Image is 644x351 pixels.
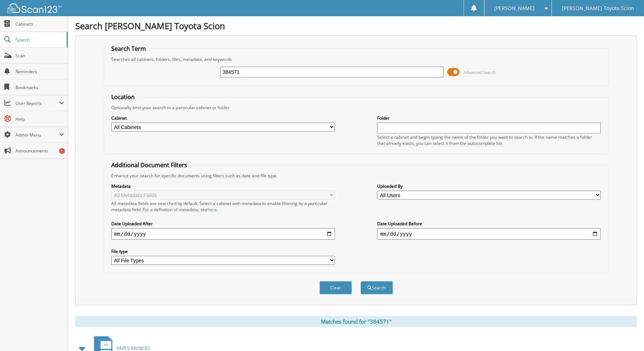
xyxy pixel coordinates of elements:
[75,20,637,32] h1: Search [PERSON_NAME] Toyota Scion
[15,100,59,106] span: User Reports
[207,206,217,213] a: here
[15,116,64,122] span: Help
[15,37,63,43] span: Search
[59,148,65,154] div: 1
[108,161,191,169] legend: Additional Document Filters
[464,70,496,75] span: Advanced Search
[361,281,393,294] button: Search
[15,53,64,59] span: Scan
[111,200,335,213] div: All metadata fields are searched by default. Select a cabinet with metadata to enable filtering b...
[15,148,64,154] span: Announcements
[377,115,601,121] label: Folder
[494,6,535,10] span: [PERSON_NAME]
[108,56,604,62] div: Searches all cabinets, folders, files, metadata, and keywords
[108,173,604,179] div: Enhance your search for specific documents using filters such as date and file type.
[75,316,637,327] div: Matches found for "384571"
[111,183,335,189] label: Metadata
[377,183,601,189] label: Uploaded By
[108,105,604,111] div: Optionally limit your search to a particular cabinet or folder
[15,21,64,27] span: Cabinets
[15,68,64,75] span: Reminders
[562,6,634,10] span: [PERSON_NAME] Toyota Scion
[111,228,335,240] input: start
[111,115,335,121] label: Cabinet
[319,281,352,294] button: Clear
[108,93,138,101] legend: Location
[377,134,601,146] div: Select a cabinet and begin typing the name of the folder you want to search in. If the name match...
[15,84,64,90] span: Bookmarks
[111,221,335,227] label: Date Uploaded After
[111,248,335,254] label: File type
[15,132,59,138] span: Admin Menu
[7,3,61,13] img: scan123-logo-white.svg
[377,221,601,227] label: Date Uploaded Before
[108,45,149,53] legend: Search Term
[377,228,601,240] input: end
